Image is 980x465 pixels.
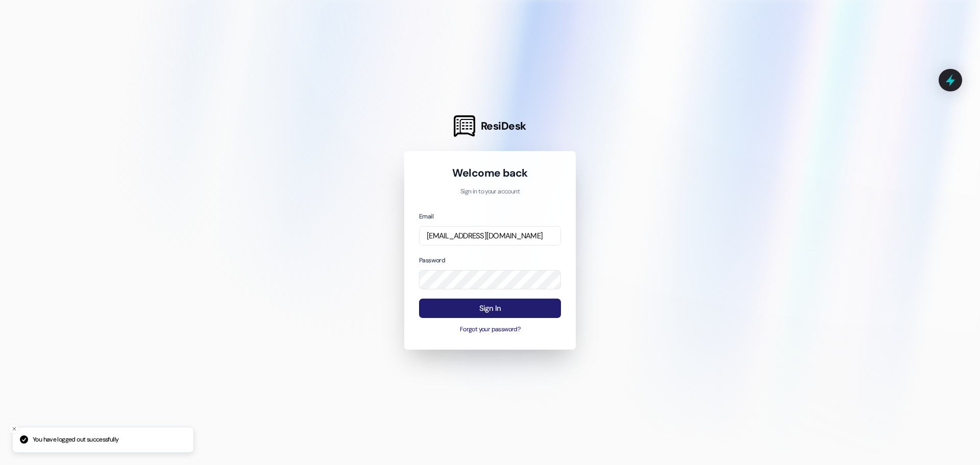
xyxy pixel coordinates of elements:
[9,424,19,434] button: Close toast
[454,115,475,137] img: ResiDesk Logo
[419,212,433,221] label: Email
[419,187,561,197] p: Sign in to your account
[419,166,561,180] h1: Welcome back
[33,435,118,445] p: You have logged out successfully
[481,119,526,133] span: ResiDesk
[419,299,561,319] button: Sign In
[419,226,561,246] input: name@example.com
[419,256,445,264] label: Password
[419,325,561,334] button: Forgot your password?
